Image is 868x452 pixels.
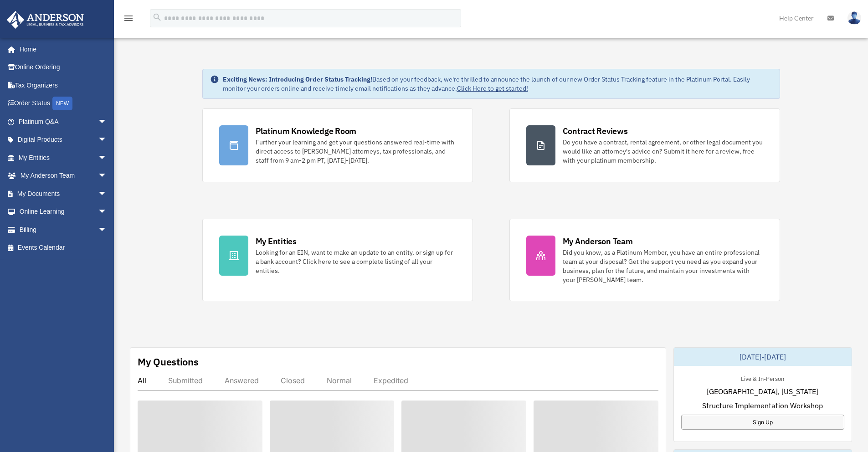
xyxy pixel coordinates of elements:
[138,376,146,385] div: All
[256,236,297,247] div: My Entities
[202,219,473,301] a: My Entities Looking for an EIN, want to make an update to an entity, or sign up for a bank accoun...
[6,94,121,113] a: Order StatusNEW
[281,376,305,385] div: Closed
[563,138,763,165] div: Do you have a contract, rental agreement, or other legal document you would like an attorney's ad...
[847,11,861,25] img: User Pic
[6,58,121,77] a: Online Ordering
[563,248,763,284] div: Did you know, as a Platinum Member, you have an entire professional team at your disposal? Get th...
[681,415,844,430] a: Sign Up
[6,167,121,185] a: My Anderson Teamarrow_drop_down
[6,76,121,94] a: Tax Organizers
[152,12,162,22] i: search
[6,149,121,167] a: My Entitiesarrow_drop_down
[98,149,116,167] span: arrow_drop_down
[225,376,259,385] div: Answered
[707,386,818,397] span: [GEOGRAPHIC_DATA], [US_STATE]
[374,376,408,385] div: Expedited
[327,376,352,385] div: Normal
[168,376,203,385] div: Submitted
[674,348,852,366] div: [DATE]-[DATE]
[6,239,121,257] a: Events Calendar
[563,236,633,247] div: My Anderson Team
[563,125,628,137] div: Contract Reviews
[98,203,116,221] span: arrow_drop_down
[98,167,116,185] span: arrow_drop_down
[6,40,116,58] a: Home
[6,113,121,131] a: Platinum Q&Aarrow_drop_down
[509,219,780,301] a: My Anderson Team Did you know, as a Platinum Member, you have an entire professional team at your...
[223,75,772,93] div: Based on your feedback, we're thrilled to announce the launch of our new Order Status Tracking fe...
[52,97,72,110] div: NEW
[509,108,780,182] a: Contract Reviews Do you have a contract, rental agreement, or other legal document you would like...
[98,221,116,239] span: arrow_drop_down
[256,125,357,137] div: Platinum Knowledge Room
[123,13,134,24] i: menu
[6,185,121,203] a: My Documentsarrow_drop_down
[457,84,528,92] a: Click Here to get started!
[256,248,456,275] div: Looking for an EIN, want to make an update to an entity, or sign up for a bank account? Click her...
[256,138,456,165] div: Further your learning and get your questions answered real-time with direct access to [PERSON_NAM...
[98,131,116,149] span: arrow_drop_down
[223,75,372,83] strong: Exciting News: Introducing Order Status Tracking!
[6,203,121,221] a: Online Learningarrow_drop_down
[98,185,116,203] span: arrow_drop_down
[4,11,87,29] img: Anderson Advisors Platinum Portal
[6,221,121,239] a: Billingarrow_drop_down
[98,113,116,131] span: arrow_drop_down
[138,355,199,369] div: My Questions
[202,108,473,182] a: Platinum Knowledge Room Further your learning and get your questions answered real-time with dire...
[734,373,791,383] div: Live & In-Person
[123,16,134,24] a: menu
[702,400,823,411] span: Structure Implementation Workshop
[6,131,121,149] a: Digital Productsarrow_drop_down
